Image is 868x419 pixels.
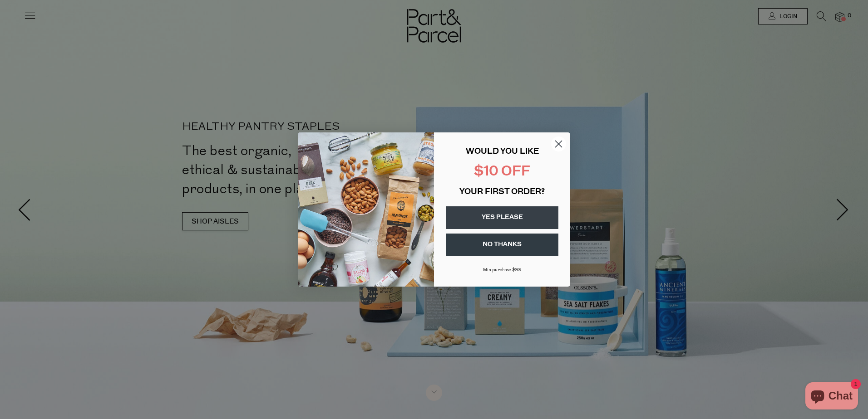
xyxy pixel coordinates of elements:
[298,132,434,287] img: 43fba0fb-7538-40bc-babb-ffb1a4d097bc.jpeg
[803,382,861,412] inbox-online-store-chat: Shopify online store chat
[551,136,567,152] button: Close dialog
[474,165,530,179] span: $10 OFF
[459,188,545,196] span: YOUR FIRST ORDER?
[446,234,558,256] button: NO THANKS
[483,268,522,273] span: Min purchase $99
[446,206,558,229] button: YES PLEASE
[466,148,539,156] span: WOULD YOU LIKE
